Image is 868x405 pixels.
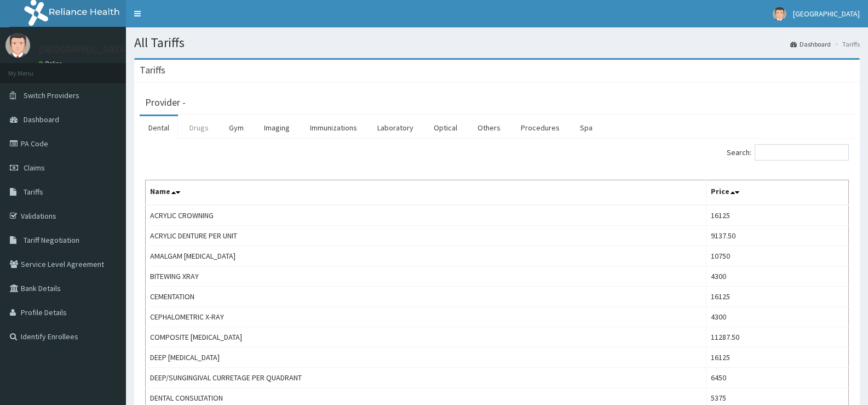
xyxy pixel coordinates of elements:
[832,39,860,49] li: Tariffs
[706,226,848,246] td: 9137.50
[369,116,422,139] a: Laboratory
[773,7,786,21] img: User Image
[706,246,848,266] td: 10750
[706,347,848,368] td: 16125
[140,65,165,75] h3: Tariffs
[706,205,848,226] td: 16125
[146,226,706,246] td: ACRYLIC DENTURE PER UNIT
[469,116,509,139] a: Others
[24,235,79,245] span: Tariff Negotiation
[146,246,706,266] td: AMALGAM [MEDICAL_DATA]
[24,163,45,173] span: Claims
[425,116,466,139] a: Optical
[146,368,706,388] td: DEEP/SUNGINGIVAL CURRETAGE PER QUADRANT
[301,116,366,139] a: Immunizations
[146,266,706,287] td: BITEWING XRAY
[145,98,186,107] h3: Provider -
[790,39,831,49] a: Dashboard
[24,115,59,124] span: Dashboard
[146,307,706,327] td: CEPHALOMETRIC X-RAY
[793,9,860,19] span: [GEOGRAPHIC_DATA]
[146,327,706,347] td: COMPOSITE [MEDICAL_DATA]
[755,144,849,161] input: Search:
[706,180,848,206] th: Price
[140,116,178,139] a: Dental
[512,116,568,139] a: Procedures
[571,116,601,139] a: Spa
[146,180,706,206] th: Name
[255,116,298,139] a: Imaging
[24,90,79,100] span: Switch Providers
[134,36,860,50] h1: All Tariffs
[38,60,65,67] a: Online
[146,287,706,307] td: CEMENTATION
[146,205,706,226] td: ACRYLIC CROWNING
[146,347,706,368] td: DEEP [MEDICAL_DATA]
[38,44,129,54] p: [GEOGRAPHIC_DATA]
[706,368,848,388] td: 6450
[706,266,848,287] td: 4300
[220,116,252,139] a: Gym
[706,307,848,327] td: 4300
[24,187,43,197] span: Tariffs
[181,116,217,139] a: Drugs
[706,327,848,347] td: 11287.50
[727,144,849,161] label: Search:
[5,33,30,58] img: User Image
[706,287,848,307] td: 16125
